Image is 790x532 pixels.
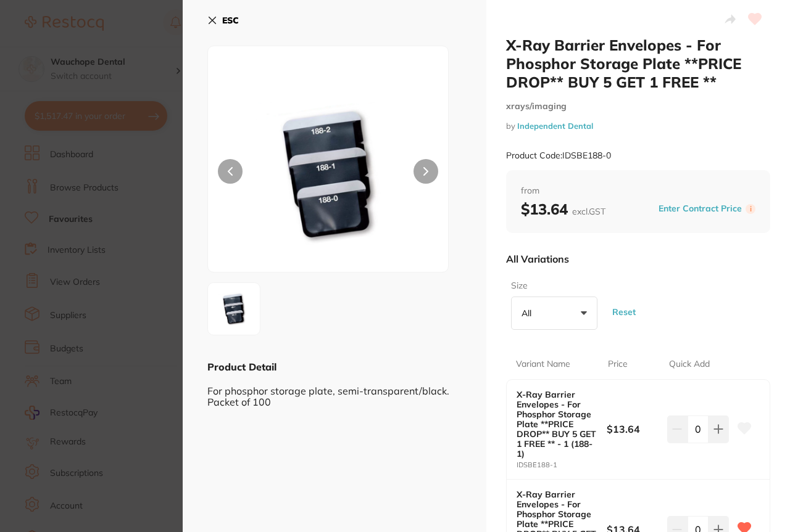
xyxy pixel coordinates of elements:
[506,101,770,112] small: xrays/imaging
[521,200,605,218] b: $13.64
[608,358,628,370] p: Price
[506,36,770,91] h2: X-Ray Barrier Envelopes - For Phosphor Storage Plate **PRICE DROP** BUY 5 GET 1 FREE **
[207,361,276,373] b: Product Detail
[669,358,710,370] p: Quick Add
[517,390,598,459] b: X-Ray Barrier Envelopes - For Phosphor Storage Plate **PRICE DROP** BUY 5 GET 1 FREE ** - 1 (188-1)
[207,10,239,31] button: ESC
[655,203,746,215] button: Enter Contract Price
[207,374,462,407] div: For phosphor storage plate, semi-transparent/black. Packet of 100
[256,77,401,272] img: ZHRoPTE5MjA
[521,185,755,197] span: from
[506,150,611,161] small: Product Code: IDSBE188-0
[746,204,755,214] label: i
[572,206,605,217] span: excl. GST
[522,308,536,319] p: All
[212,287,256,331] img: ZHRoPTE5MjA
[516,358,570,370] p: Variant Name
[517,121,593,131] a: Independent Dental
[506,121,770,131] small: by
[222,15,239,26] b: ESC
[517,461,607,469] small: IDSBE188-1
[511,297,597,330] button: All
[506,253,569,265] p: All Variations
[607,422,661,436] b: $13.64
[609,290,639,335] button: Reset
[511,280,594,292] label: Size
